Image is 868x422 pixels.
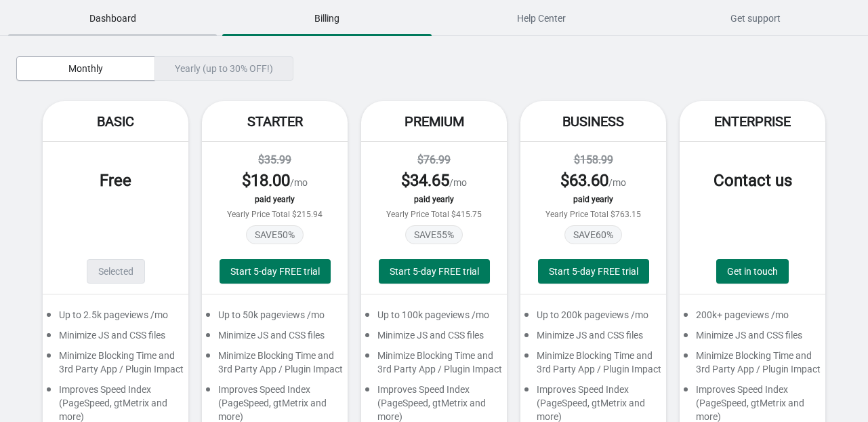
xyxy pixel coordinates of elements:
[680,101,825,142] div: Enterprise
[651,6,860,31] span: Get support
[375,152,493,168] div: $76.99
[534,195,653,204] div: paid yearly
[534,210,653,219] div: Yearly Price Total $763.15
[43,101,188,142] div: Basic
[534,152,653,168] div: $158.99
[437,6,646,31] span: Help Center
[401,171,449,190] span: $ 34.65
[43,308,188,328] div: Up to 2.5k pageviews /mo
[68,63,103,74] span: Monthly
[100,171,131,190] span: Free
[549,266,638,277] span: Start 5-day FREE trial
[202,328,348,349] div: Minimize JS and CSS files
[520,328,666,349] div: Minimize JS and CSS files
[379,259,490,284] button: Start 5-day FREE trial
[375,195,493,204] div: paid yearly
[520,349,666,383] div: Minimize Blocking Time and 3rd Party App / Plugin Impact
[405,225,463,244] span: SAVE 55 %
[202,349,348,383] div: Minimize Blocking Time and 3rd Party App / Plugin Impact
[375,170,493,191] div: /mo
[16,56,155,81] button: Monthly
[215,195,334,204] div: paid yearly
[680,328,825,349] div: Minimize JS and CSS files
[43,328,188,349] div: Minimize JS and CSS files
[564,225,622,244] span: SAVE 60 %
[242,171,290,190] span: $ 18.00
[538,259,649,284] button: Start 5-day FREE trial
[560,171,608,190] span: $ 63.60
[5,1,220,36] button: Dashboard
[390,266,479,277] span: Start 5-day FREE trial
[202,308,348,328] div: Up to 50k pageviews /mo
[215,210,334,219] div: Yearly Price Total $215.94
[680,349,825,383] div: Minimize Blocking Time and 3rd Party App / Plugin Impact
[220,259,331,284] button: Start 5-day FREE trial
[361,328,507,349] div: Minimize JS and CSS files
[716,259,789,284] a: Get in touch
[714,171,792,190] span: Contact us
[361,349,507,383] div: Minimize Blocking Time and 3rd Party App / Plugin Impact
[520,101,666,142] div: Business
[520,308,666,328] div: Up to 200k pageviews /mo
[215,152,334,168] div: $35.99
[680,308,825,328] div: 200k+ pageviews /mo
[361,101,507,142] div: Premium
[222,6,431,31] span: Billing
[534,170,653,191] div: /mo
[43,349,188,383] div: Minimize Blocking Time and 3rd Party App / Plugin Impact
[375,210,493,219] div: Yearly Price Total $415.75
[361,308,507,328] div: Up to 100k pageviews /mo
[215,170,334,191] div: /mo
[727,266,778,277] span: Get in touch
[202,101,348,142] div: Starter
[246,225,304,244] span: SAVE 50 %
[8,6,217,31] span: Dashboard
[230,266,320,277] span: Start 5-day FREE trial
